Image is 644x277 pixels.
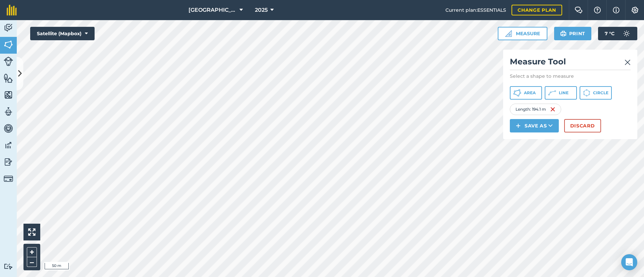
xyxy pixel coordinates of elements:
[620,27,633,40] img: svg+xml;base64,PD94bWwgdmVyc2lvbj0iMS4wIiBlbmNvZGluZz0idXRmLTgiPz4KPCEtLSBHZW5lcmF0b3I6IEFkb2JlIE...
[575,7,583,13] img: Two speech bubbles overlapping with the left bubble in the forefront
[598,27,637,40] button: 7 °C
[516,122,521,130] img: svg+xml;base64,PHN2ZyB4bWxucz0iaHR0cDovL3d3dy53My5vcmcvMjAwMC9zdmciIHdpZHRoPSIxNCIgaGVpZ2h0PSIyNC...
[510,56,631,70] h2: Measure Tool
[189,6,237,14] span: [GEOGRAPHIC_DATA] Farming
[30,27,95,40] button: Satellite (Mapbox)
[4,90,13,100] img: svg+xml;base64,PHN2ZyB4bWxucz0iaHR0cDovL3d3dy53My5vcmcvMjAwMC9zdmciIHdpZHRoPSI1NiIgaGVpZ2h0PSI2MC...
[580,86,612,100] button: Circle
[4,40,13,50] img: svg+xml;base64,PHN2ZyB4bWxucz0iaHR0cDovL3d3dy53My5vcmcvMjAwMC9zdmciIHdpZHRoPSI1NiIgaGVpZ2h0PSI2MC...
[631,7,639,13] img: A cog icon
[593,90,608,96] span: Circle
[512,5,562,15] a: Change plan
[7,5,17,15] img: fieldmargin Logo
[559,90,569,96] span: Line
[621,254,637,270] div: Open Intercom Messenger
[510,104,561,115] div: Length : 194.1 m
[498,27,547,40] button: Measure
[545,86,577,100] button: Line
[4,140,13,150] img: svg+xml;base64,PD94bWwgdmVyc2lvbj0iMS4wIiBlbmNvZGluZz0idXRmLTgiPz4KPCEtLSBHZW5lcmF0b3I6IEFkb2JlIE...
[625,58,631,66] img: svg+xml;base64,PHN2ZyB4bWxucz0iaHR0cDovL3d3dy53My5vcmcvMjAwMC9zdmciIHdpZHRoPSIyMiIgaGVpZ2h0PSIzMC...
[605,27,614,40] span: 7 ° C
[510,86,542,100] button: Area
[593,7,601,13] img: A question mark icon
[510,73,631,79] p: Select a shape to measure
[4,174,13,183] img: svg+xml;base64,PD94bWwgdmVyc2lvbj0iMS4wIiBlbmNvZGluZz0idXRmLTgiPz4KPCEtLSBHZW5lcmF0b3I6IEFkb2JlIE...
[4,157,13,167] img: svg+xml;base64,PD94bWwgdmVyc2lvbj0iMS4wIiBlbmNvZGluZz0idXRmLTgiPz4KPCEtLSBHZW5lcmF0b3I6IEFkb2JlIE...
[550,105,555,113] img: svg+xml;base64,PHN2ZyB4bWxucz0iaHR0cDovL3d3dy53My5vcmcvMjAwMC9zdmciIHdpZHRoPSIxNiIgaGVpZ2h0PSIyNC...
[554,27,592,40] button: Print
[28,228,36,236] img: Four arrows, one pointing top left, one top right, one bottom right and the last bottom left
[27,247,37,257] button: +
[27,257,37,267] button: –
[4,73,13,83] img: svg+xml;base64,PHN2ZyB4bWxucz0iaHR0cDovL3d3dy53My5vcmcvMjAwMC9zdmciIHdpZHRoPSI1NiIgaGVpZ2h0PSI2MC...
[4,57,13,66] img: svg+xml;base64,PD94bWwgdmVyc2lvbj0iMS4wIiBlbmNvZGluZz0idXRmLTgiPz4KPCEtLSBHZW5lcmF0b3I6IEFkb2JlIE...
[4,123,13,133] img: svg+xml;base64,PD94bWwgdmVyc2lvbj0iMS4wIiBlbmNvZGluZz0idXRmLTgiPz4KPCEtLSBHZW5lcmF0b3I6IEFkb2JlIE...
[255,6,268,14] span: 2025
[510,119,559,132] button: Save as
[560,30,567,38] img: svg+xml;base64,PHN2ZyB4bWxucz0iaHR0cDovL3d3dy53My5vcmcvMjAwMC9zdmciIHdpZHRoPSIxOSIgaGVpZ2h0PSIyNC...
[4,107,13,117] img: svg+xml;base64,PD94bWwgdmVyc2lvbj0iMS4wIiBlbmNvZGluZz0idXRmLTgiPz4KPCEtLSBHZW5lcmF0b3I6IEFkb2JlIE...
[445,6,506,14] span: Current plan : ESSENTIALS
[613,6,620,14] img: svg+xml;base64,PHN2ZyB4bWxucz0iaHR0cDovL3d3dy53My5vcmcvMjAwMC9zdmciIHdpZHRoPSIxNyIgaGVpZ2h0PSIxNy...
[524,90,536,96] span: Area
[4,23,13,33] img: svg+xml;base64,PD94bWwgdmVyc2lvbj0iMS4wIiBlbmNvZGluZz0idXRmLTgiPz4KPCEtLSBHZW5lcmF0b3I6IEFkb2JlIE...
[564,119,601,132] button: Discard
[4,263,13,270] img: svg+xml;base64,PD94bWwgdmVyc2lvbj0iMS4wIiBlbmNvZGluZz0idXRmLTgiPz4KPCEtLSBHZW5lcmF0b3I6IEFkb2JlIE...
[505,30,512,37] img: Ruler icon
